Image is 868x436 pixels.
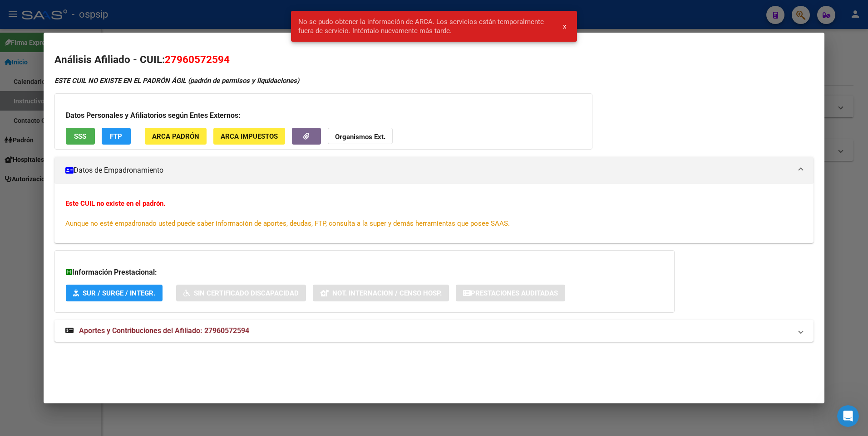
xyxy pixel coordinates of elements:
span: FTP [110,132,122,140]
span: Aportes y Contribuciones del Afiliado: 27960572594 [79,326,249,335]
button: SSS [66,128,95,145]
h3: Información Prestacional: [66,267,663,278]
span: x [563,22,566,30]
button: Organismos Ext. [328,128,393,145]
mat-expansion-panel-header: Aportes y Contribuciones del Afiliado: 27960572594 [54,320,814,342]
span: 27960572594 [165,53,230,65]
mat-panel-title: Datos de Empadronamiento [65,165,792,176]
span: SSS [74,132,86,140]
span: SUR / SURGE / INTEGR. [83,289,155,297]
button: SUR / SURGE / INTEGR. [66,285,163,301]
div: Datos de Empadronamiento [54,184,814,243]
h2: Análisis Afiliado - CUIL: [54,52,814,68]
button: Not. Internacion / Censo Hosp. [313,285,449,301]
h3: Datos Personales y Afiliatorios según Entes Externos: [66,110,581,121]
button: x [556,18,573,34]
strong: Este CUIL no existe en el padrón. [65,199,165,208]
span: No se pudo obtener la información de ARCA. Los servicios están temporalmente fuera de servicio. I... [298,17,552,35]
span: Sin Certificado Discapacidad [194,289,299,297]
button: FTP [102,128,131,145]
button: ARCA Padrón [145,128,207,145]
span: ARCA Impuestos [221,132,278,140]
button: Prestaciones Auditadas [456,285,565,301]
span: ARCA Padrón [152,132,199,140]
button: Sin Certificado Discapacidad [176,285,306,301]
iframe: Intercom live chat [837,405,859,427]
span: Not. Internacion / Censo Hosp. [332,289,442,297]
strong: Organismos Ext. [335,133,385,141]
span: Prestaciones Auditadas [471,289,558,297]
button: ARCA Impuestos [213,128,285,145]
span: Aunque no esté empadronado usted puede saber información de aportes, deudas, FTP, consulta a la s... [65,219,510,228]
mat-expansion-panel-header: Datos de Empadronamiento [54,157,814,184]
strong: ESTE CUIL NO EXISTE EN EL PADRÓN ÁGIL (padrón de permisos y liquidaciones) [54,77,299,85]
